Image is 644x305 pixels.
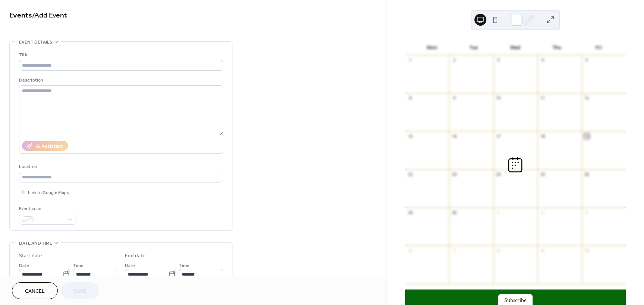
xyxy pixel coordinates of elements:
div: 23 [451,172,457,177]
div: Fri [578,40,620,55]
div: 24 [496,172,501,177]
div: 8 [407,95,413,101]
div: 12 [584,95,590,101]
div: Start date [19,252,42,260]
div: 1 [496,210,501,215]
span: Event details [19,38,52,46]
div: 5 [584,57,590,63]
span: / Add Event [32,8,67,23]
div: 2 [451,57,457,63]
div: 9 [451,95,457,101]
span: Link to Google Maps [28,189,69,197]
div: 25 [540,172,545,177]
div: 1 [407,57,413,63]
div: Wed [495,40,536,55]
div: 8 [496,248,501,253]
div: 4 [540,57,545,63]
div: 18 [540,133,545,139]
div: 19 [584,133,590,139]
div: 10 [496,95,501,101]
div: Title [19,51,222,59]
div: 17 [496,133,501,139]
div: 9 [540,248,545,253]
div: 3 [496,57,501,63]
span: Date [125,262,135,270]
div: Thu [536,40,578,55]
button: Cancel [12,282,58,299]
div: 26 [584,172,590,177]
div: Location [19,163,222,171]
div: 6 [407,248,413,253]
div: Event color [19,205,75,213]
div: Tue [453,40,495,55]
span: Cancel [25,287,45,295]
div: Mon [411,40,453,55]
div: 3 [584,210,590,215]
div: 29 [407,210,413,215]
div: End date [125,252,146,260]
span: Time [179,262,189,270]
div: Description [19,76,222,84]
a: Events [9,8,32,23]
span: Time [73,262,83,270]
div: 10 [584,248,590,253]
span: Date [19,262,29,270]
div: 7 [451,248,457,253]
div: 2 [540,210,545,215]
div: 16 [451,133,457,139]
div: 30 [451,210,457,215]
div: 22 [407,172,413,177]
span: Date and time [19,239,52,247]
div: 11 [540,95,545,101]
div: 15 [407,133,413,139]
